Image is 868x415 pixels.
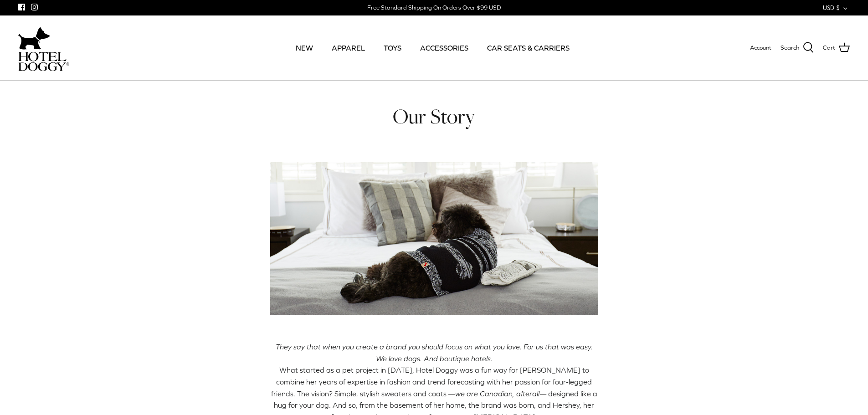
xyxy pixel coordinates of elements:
[750,44,771,51] span: Account
[455,389,539,398] span: we are Canadian, afterall
[31,4,38,10] a: Instagram
[18,52,69,71] img: hoteldoggycom
[479,32,578,63] a: CAR SEATS & CARRIERS
[18,4,25,10] a: Facebook
[823,43,835,53] span: Cart
[276,343,593,363] span: They say that when you create a brand you should focus on what you love. For us that was easy. We...
[135,32,730,63] div: Primary navigation
[412,32,477,63] a: ACCESSORIES
[270,103,598,130] h1: Our Story
[367,4,501,12] div: Free Standard Shipping On Orders Over $99 USD
[288,32,321,63] a: NEW
[375,32,410,63] a: TOYS
[367,1,501,15] a: Free Standard Shipping On Orders Over $99 USD
[823,42,850,54] a: Cart
[18,25,69,71] a: hoteldoggycom
[324,32,373,63] a: APPAREL
[781,42,814,54] a: Search
[271,366,592,397] span: What started as a pet project in [DATE], Hotel Doggy was a fun way for [PERSON_NAME] to combine h...
[781,43,799,53] span: Search
[750,43,771,53] a: Account
[18,25,50,52] img: dog-icon.svg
